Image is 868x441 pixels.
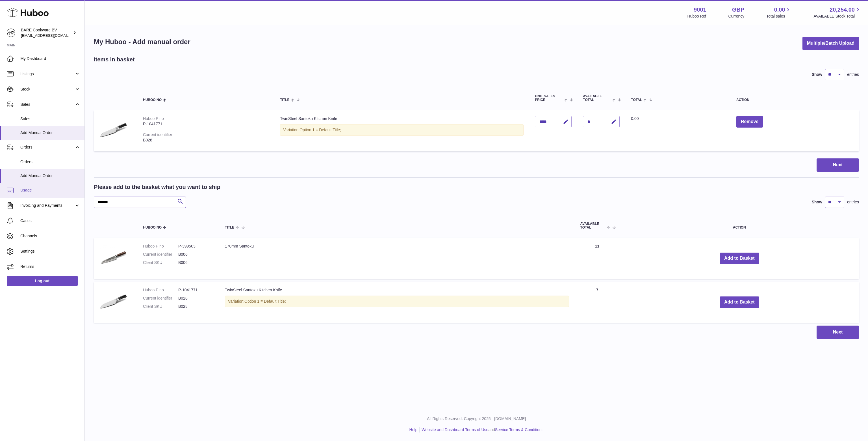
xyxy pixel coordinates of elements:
[143,296,178,301] dt: Current identifier
[774,6,785,14] span: 0.00
[575,282,620,323] td: 7
[178,260,214,265] dd: B006
[728,14,745,19] div: Currency
[219,282,575,323] td: TwinSteel Santoku Kitchen Knife
[20,87,74,92] span: Stock
[766,6,791,19] a: 0.00 Total sales
[20,116,80,122] span: Sales
[94,56,135,63] h2: Items in basket
[813,14,861,19] span: AVAILABLE Stock Total
[280,124,524,136] div: Variation:
[178,287,214,293] dd: P-1041771
[143,260,178,265] dt: Client SKU
[766,14,791,19] span: Total sales
[732,6,744,14] strong: GBP
[20,249,80,254] span: Settings
[20,264,80,269] span: Returns
[802,37,859,50] button: Multiple/Batch Upload
[178,244,214,249] dd: P-399503
[143,252,178,257] dt: Current identifier
[20,56,80,61] span: My Dashboard
[143,137,269,143] div: B028
[143,121,269,127] div: P-1041771
[631,98,642,102] span: Total
[244,299,286,304] span: Option 1 = Default Title;
[7,276,78,286] a: Log out
[583,94,611,102] span: AVAILABLE Total
[620,216,859,235] th: Action
[225,296,569,307] div: Variation:
[20,130,80,135] span: Add Manual Order
[280,98,289,102] span: Title
[580,222,606,229] span: AVAILABLE Total
[94,37,190,46] h1: My Huboo - Add manual order
[178,252,214,257] dd: B006
[225,226,234,229] span: Title
[219,238,575,279] td: 170mm Santoku
[143,132,172,137] div: Current identifier
[89,416,863,421] p: All Rights Reserved. Copyright 2025 - [DOMAIN_NAME]
[20,233,80,239] span: Channels
[20,102,74,107] span: Sales
[736,98,853,102] div: Action
[575,238,620,279] td: 11
[813,6,861,19] a: 20,254.00 AVAILABLE Stock Total
[817,158,859,172] button: Next
[274,110,529,151] td: TwinSteel Santoku Kitchen Knife
[20,71,74,77] span: Listings
[812,199,822,205] label: Show
[420,427,543,433] li: and
[720,253,759,264] button: Add to Basket
[178,304,214,309] dd: B028
[99,244,128,272] img: 170mm Santoku
[720,296,759,308] button: Add to Basket
[847,72,859,77] span: entries
[20,203,74,208] span: Invoicing and Payments
[21,33,83,38] span: [EMAIL_ADDRESS][DOMAIN_NAME]
[99,287,128,316] img: TwinSteel Santoku Kitchen Knife
[817,326,859,339] button: Next
[687,14,706,19] div: Huboo Ref
[830,6,855,14] span: 20,254.00
[422,427,488,432] a: Website and Dashboard Terms of Use
[495,427,544,432] a: Service Terms & Conditions
[812,72,822,77] label: Show
[143,304,178,309] dt: Client SKU
[20,218,80,223] span: Cases
[143,244,178,249] dt: Huboo P no
[94,183,220,191] h2: Please add to the basket what you want to ship
[143,116,164,121] div: Huboo P no
[736,116,763,128] button: Remove
[694,6,706,14] strong: 9001
[20,173,80,178] span: Add Manual Order
[535,94,563,102] span: Unit Sales Price
[20,188,80,193] span: Usage
[847,199,859,205] span: entries
[21,27,72,38] div: BARE Cookware BV
[178,296,214,301] dd: B028
[7,29,15,37] img: info@barecookware.com
[143,287,178,293] dt: Huboo P no
[143,226,162,229] span: Huboo no
[409,427,418,432] a: Help
[300,128,341,132] span: Option 1 = Default Title;
[143,98,162,102] span: Huboo no
[20,145,74,150] span: Orders
[20,159,80,165] span: Orders
[631,116,639,121] span: 0.00
[99,116,128,144] img: TwinSteel Santoku Kitchen Knife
